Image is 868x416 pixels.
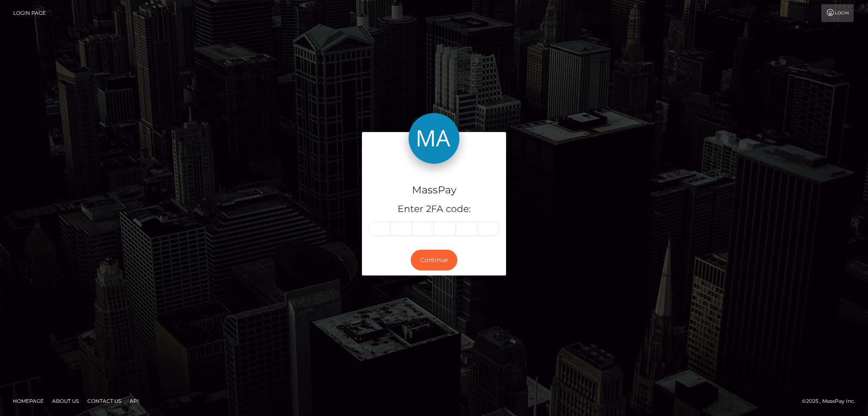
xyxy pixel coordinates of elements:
[802,397,862,406] div: © 2025 , MassPay Inc.
[13,4,46,22] a: Login Page
[84,394,125,408] a: Contact Us
[9,394,47,408] a: Homepage
[411,250,457,270] button: Continue
[368,203,500,216] h5: Enter 2FA code:
[126,394,142,408] a: API
[821,4,854,22] a: Login
[409,113,459,164] img: MassPay
[368,183,500,198] h4: MassPay
[49,394,82,408] a: About Us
